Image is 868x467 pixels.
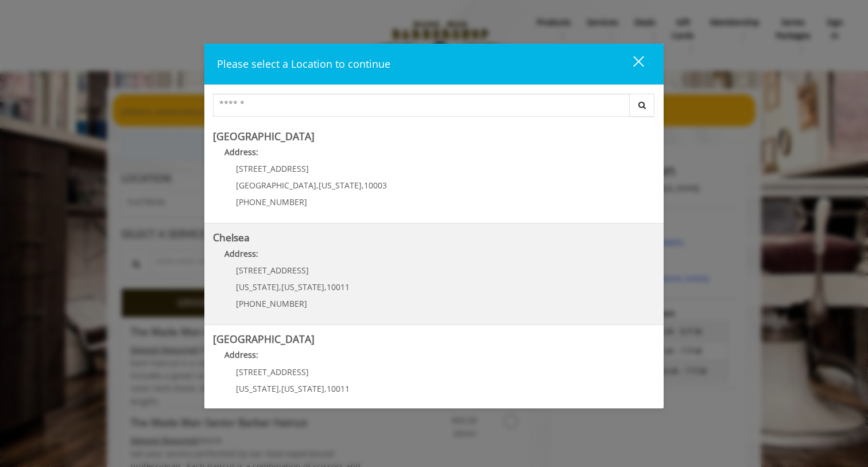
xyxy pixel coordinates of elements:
b: Address: [224,146,258,157]
div: close dialog [620,55,643,72]
i: Search button [635,101,649,109]
span: [STREET_ADDRESS] [236,265,309,276]
span: , [324,383,327,394]
span: , [279,383,281,394]
div: Center Select [213,94,655,122]
b: Chelsea [213,230,250,244]
span: [PHONE_NUMBER] [236,298,307,309]
b: [GEOGRAPHIC_DATA] [213,129,315,143]
span: , [316,180,319,191]
span: [GEOGRAPHIC_DATA] [236,180,316,191]
span: [PHONE_NUMBER] [236,196,307,207]
span: [US_STATE] [281,383,324,394]
span: , [324,281,327,292]
span: [US_STATE] [236,281,279,292]
b: Address: [224,248,258,259]
span: [US_STATE] [281,281,324,292]
span: [US_STATE] [319,180,362,191]
span: , [279,281,281,292]
button: close dialog [612,52,651,76]
span: [US_STATE] [236,383,279,394]
span: [PHONE_NUMBER] [236,400,307,411]
span: 10011 [327,383,350,394]
span: [STREET_ADDRESS] [236,163,309,174]
b: [GEOGRAPHIC_DATA] [213,332,315,346]
span: Please select a Location to continue [217,57,390,71]
b: Address: [224,349,258,360]
span: 10003 [364,180,387,191]
span: [STREET_ADDRESS] [236,366,309,377]
span: 10011 [327,281,350,292]
span: , [362,180,364,191]
input: Search Center [213,94,630,117]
